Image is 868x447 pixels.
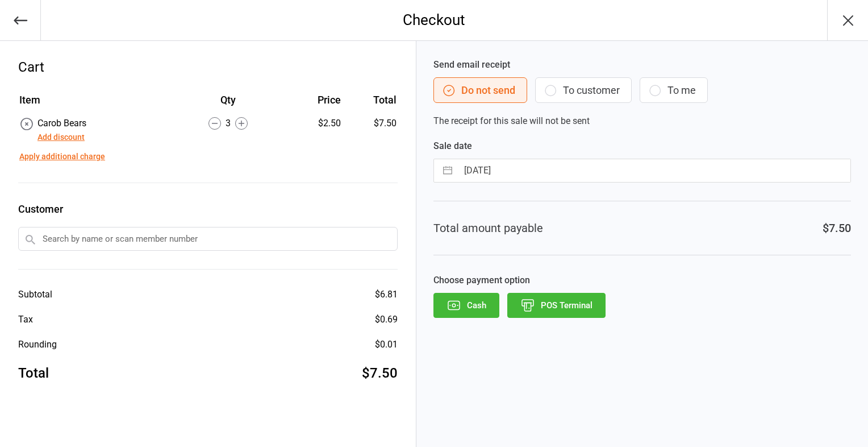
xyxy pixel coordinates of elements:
[823,220,851,237] div: $7.50
[433,58,851,72] label: Send email receipt
[172,117,284,130] div: 3
[19,151,105,163] button: Apply additional charge
[18,227,398,251] input: Search by name or scan member number
[345,117,397,144] td: $7.50
[507,293,606,318] button: POS Terminal
[172,92,284,115] th: Qty
[433,139,851,153] label: Sale date
[345,92,397,115] th: Total
[18,288,52,301] div: Subtotal
[375,313,398,326] div: $0.69
[286,92,341,107] div: Price
[18,338,57,351] div: Rounding
[375,338,398,351] div: $0.01
[19,92,170,115] th: Item
[433,77,527,103] button: Do not send
[433,220,543,237] div: Total amount payable
[375,288,398,301] div: $6.81
[535,77,632,103] button: To customer
[433,274,851,287] label: Choose payment option
[18,313,33,326] div: Tax
[286,117,341,130] div: $2.50
[18,201,398,217] label: Customer
[37,118,86,129] span: Carob Bears
[362,363,398,383] div: $7.50
[433,58,851,128] div: The receipt for this sale will not be sent
[37,131,85,143] button: Add discount
[18,57,398,77] div: Cart
[433,293,499,318] button: Cash
[18,363,49,383] div: Total
[640,77,708,103] button: To me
